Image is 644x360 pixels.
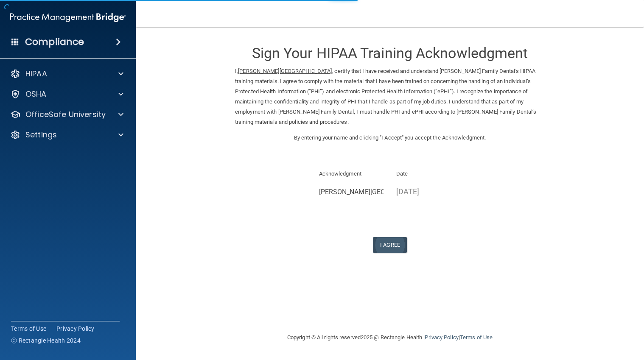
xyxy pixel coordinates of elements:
[25,109,106,120] p: OfficeSafe University
[10,9,126,26] img: PMB logo
[10,89,123,99] a: OSHA
[10,69,123,79] a: HIPAA
[235,66,545,127] p: I, , certify that I have received and understand [PERSON_NAME] Family Dental's HIPAA training mat...
[25,130,57,140] p: Settings
[319,184,384,200] input: Full Name
[10,130,123,140] a: Settings
[235,133,545,143] p: By entering your name and clicking "I Accept" you accept the Acknowledgment.
[396,169,461,179] p: Date
[238,68,332,74] ins: [PERSON_NAME][GEOGRAPHIC_DATA]
[319,169,384,179] p: Acknowledgment
[396,184,461,198] p: [DATE]
[460,334,493,340] a: Terms of Use
[11,324,46,333] a: Terms of Use
[373,237,407,253] button: I Agree
[425,334,458,340] a: Privacy Policy
[235,45,545,61] h3: Sign Your HIPAA Training Acknowledgment
[10,109,123,120] a: OfficeSafe University
[11,336,81,345] span: Ⓒ Rectangle Health 2024
[56,324,95,333] a: Privacy Policy
[25,89,47,99] p: OSHA
[25,69,47,79] p: HIPAA
[235,324,545,351] div: Copyright © All rights reserved 2025 @ Rectangle Health | |
[25,36,84,48] h4: Compliance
